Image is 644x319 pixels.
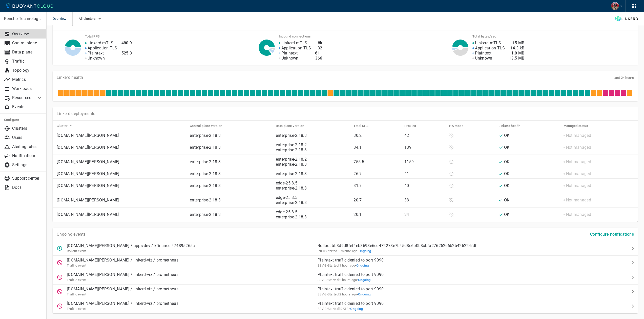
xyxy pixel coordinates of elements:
h4: 8k [315,41,322,46]
relative-time: [DATE] [339,307,349,311]
p: OK [504,133,510,138]
p: 40 [404,183,445,188]
p: OK [504,183,510,188]
span: HA mode [449,124,470,128]
p: Events [12,104,43,109]
span: Control plane version [190,124,229,128]
h5: Total RPS [354,124,368,128]
span: Ongoing [350,307,363,311]
span: Traffic event [67,278,86,282]
p: [DOMAIN_NAME][PERSON_NAME] / linkerd-viz / prometheus [67,272,178,277]
span: Fri, 26 Sep 2025 11:45:32 EDT / Fri, 26 Sep 2025 15:45:32 UTC [327,278,357,282]
span: Traffic event [67,307,86,311]
p: [DOMAIN_NAME][PERSON_NAME] [57,183,186,188]
span: Ongoing [358,292,371,296]
p: 33 [404,198,445,203]
span: Fri, 26 Sep 2025 11:36:32 EDT / Fri, 26 Sep 2025 15:36:32 UTC [327,292,357,296]
span: • [349,307,363,311]
span: • [357,278,371,282]
a: enterprise-2.18.3 [190,171,221,176]
span: • [358,249,371,253]
p: Linkerd health [57,75,83,80]
a: enterprise-2.18.2 [276,142,307,147]
a: enterprise-2.18.3 [190,133,221,138]
h5: HA mode [449,124,463,128]
p: Linkerd mTLS [475,41,501,46]
p: OK [504,159,510,164]
p: Control plane [12,41,43,46]
p: Metrics [12,77,43,82]
p: 34 [404,212,445,217]
a: edge-25.8.5 [276,210,297,214]
p: 84.1 [354,145,400,150]
button: All clusters [79,15,103,23]
p: Settings [12,162,43,167]
p: 20.1 [354,212,400,217]
a: enterprise-2.18.3 [276,133,307,138]
p: Traffic [12,59,43,64]
p: Resources [12,95,32,100]
p: Not managed [566,198,591,203]
p: Topology [12,68,43,73]
p: [DOMAIN_NAME][PERSON_NAME] / apps-dev / kfinance-474895265c [67,243,195,248]
span: Ongoing [356,264,369,267]
p: Notifications [12,153,43,158]
p: 139 [404,145,445,150]
p: 26.7 [354,171,400,176]
h5: Proxies [404,124,416,128]
h4: Configure notifications [590,232,634,237]
h4: 13.5 MB [509,56,525,61]
p: Not managed [566,171,591,176]
span: Rollout event [67,249,86,253]
p: Plaintext [88,51,104,56]
span: Data plane version [276,124,311,128]
p: Rollout bb3d9d8fef4eb8693e6cd472273e7b45d8c6b0b8cbfa276252e6b2b426224fdf [318,243,613,248]
h4: — [121,46,132,51]
p: Users [12,135,43,140]
h4: 14.3 kB [509,46,525,51]
relative-time: 2 hours ago [339,278,357,282]
span: Managed status [564,124,595,128]
p: Plaintext traffic denied to port 9090 [318,272,613,277]
relative-time: 2 hours ago [339,292,357,296]
p: Workloads [12,86,43,91]
a: enterprise-2.18.3 [190,198,221,202]
a: enterprise-2.18.3 [276,200,307,205]
button: Configure notifications [588,230,636,239]
p: Not managed [566,159,591,164]
h4: — [121,56,132,61]
p: Linkerd mTLS [281,41,307,46]
h4: 480.9 [121,41,132,46]
span: SEV-3 [318,278,327,282]
a: Configure notifications [588,232,636,236]
p: [DOMAIN_NAME][PERSON_NAME] [57,145,186,150]
h5: Control plane version [190,124,222,128]
h4: 366 [315,56,322,61]
relative-time: 1 minute ago [338,249,358,253]
p: [DOMAIN_NAME][PERSON_NAME] / linkerd-viz / prometheus [67,258,178,263]
p: [DOMAIN_NAME][PERSON_NAME] / linkerd-viz / prometheus [67,287,178,292]
p: Clusters [12,126,43,131]
span: Linkerd health [498,124,527,128]
p: 42 [404,133,445,138]
span: Proxies [404,124,423,128]
relative-time: 1 hour ago [339,264,355,267]
p: Unknown [281,56,299,61]
p: Ongoing events [57,232,86,237]
h5: Managed status [564,124,588,128]
p: [DOMAIN_NAME][PERSON_NAME] [57,198,186,203]
span: Wed, 24 Sep 2025 04:50:32 EDT / Wed, 24 Sep 2025 08:50:32 UTC [327,307,349,311]
p: Linkerd deployments [57,111,95,116]
a: enterprise-2.18.3 [190,159,221,164]
span: Overview [53,12,72,25]
p: OK [504,212,510,217]
a: edge-25.8.5 [276,195,297,200]
p: Plaintext traffic denied to port 9090 [318,301,613,306]
p: 30.2 [354,133,400,138]
p: Application TLS [88,46,117,51]
p: Not managed [566,145,591,150]
h5: Configure [4,118,43,122]
span: SEV-3 [318,292,327,296]
h4: 1.8 MB [509,51,525,56]
a: enterprise-2.18.2 [276,157,307,162]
